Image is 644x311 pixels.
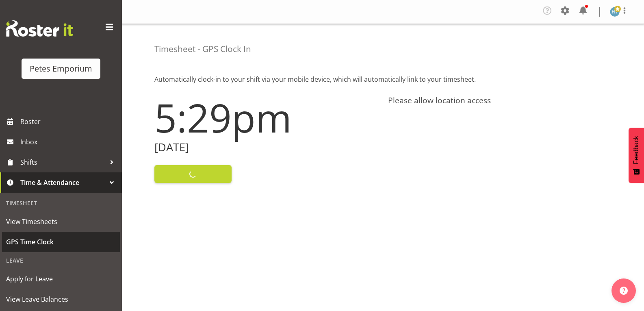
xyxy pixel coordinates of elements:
[154,141,378,154] h2: [DATE]
[6,236,116,248] span: GPS Time Clock
[154,44,251,54] h4: Timesheet - GPS Clock In
[6,20,73,37] img: Rosterit website logo
[6,293,116,305] span: View Leave Balances
[154,74,611,84] p: Automatically clock-in to your shift via your mobile device, which will automatically link to you...
[629,128,644,183] button: Feedback - Show survey
[620,287,628,295] img: help-xxl-2.png
[6,215,116,228] span: View Timesheets
[30,63,92,75] div: Petes Emporium
[2,211,120,232] a: View Timesheets
[20,176,106,189] span: Time & Attendance
[20,136,118,148] span: Inbox
[388,96,612,105] h4: Please allow location access
[6,273,116,285] span: Apply for Leave
[20,115,118,128] span: Roster
[2,252,120,269] div: Leave
[2,289,120,309] a: View Leave Balances
[20,156,106,168] span: Shifts
[633,136,640,164] span: Feedback
[2,269,120,289] a: Apply for Leave
[2,195,120,211] div: Timesheet
[2,232,120,252] a: GPS Time Clock
[154,96,378,139] h1: 5:29pm
[610,7,620,17] img: helena-tomlin701.jpg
